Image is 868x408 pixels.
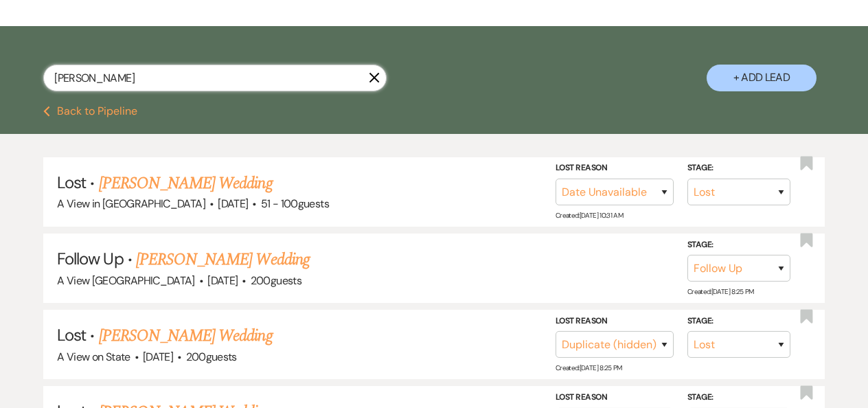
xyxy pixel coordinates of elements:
[556,390,674,405] label: Lost Reason
[207,273,238,288] span: [DATE]
[251,273,301,288] span: 200 guests
[556,363,622,372] span: Created: [DATE] 8:25 PM
[261,196,329,211] span: 51 - 100 guests
[687,238,790,253] label: Stage:
[99,324,273,348] a: [PERSON_NAME] Wedding
[186,350,237,364] span: 200 guests
[57,273,195,288] span: A View [GEOGRAPHIC_DATA]
[57,350,130,364] span: A View on State
[143,350,173,364] span: [DATE]
[687,314,790,329] label: Stage:
[707,65,816,91] button: + Add Lead
[43,106,137,117] button: Back to Pipeline
[687,390,790,405] label: Stage:
[556,314,674,329] label: Lost Reason
[57,248,123,269] span: Follow Up
[687,161,790,176] label: Stage:
[136,247,310,272] a: [PERSON_NAME] Wedding
[57,324,86,345] span: Lost
[687,287,754,296] span: Created: [DATE] 8:25 PM
[99,171,273,196] a: [PERSON_NAME] Wedding
[218,196,248,211] span: [DATE]
[57,172,86,193] span: Lost
[556,161,674,176] label: Lost Reason
[556,211,623,220] span: Created: [DATE] 10:31 AM
[57,196,205,211] span: A View in [GEOGRAPHIC_DATA]
[43,65,387,91] input: Search by name, event date, email address or phone number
